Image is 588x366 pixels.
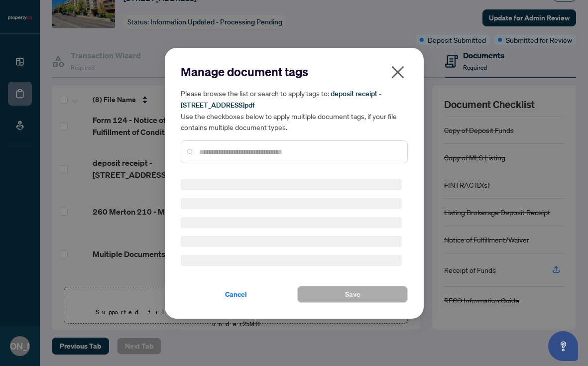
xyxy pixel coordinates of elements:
[181,89,381,110] span: deposit receipt - [STREET_ADDRESS]pdf
[297,286,408,303] button: Save
[390,64,406,80] span: close
[181,286,291,303] button: Cancel
[548,331,578,361] button: Open asap
[181,64,408,80] h2: Manage document tags
[225,286,247,302] span: Cancel
[181,88,408,132] h5: Please browse the list or search to apply tags to: Use the checkboxes below to apply multiple doc...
